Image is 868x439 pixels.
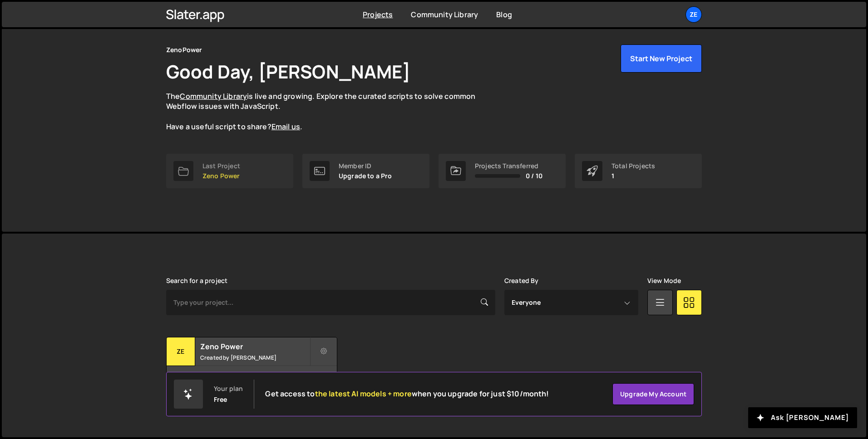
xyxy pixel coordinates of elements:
a: Last Project Zeno Power [166,154,293,188]
label: View Mode [647,277,681,284]
span: 0 / 10 [526,172,542,180]
a: Ze [686,6,702,23]
p: Upgrade to a Pro [339,172,392,180]
button: Start New Project [621,44,702,73]
p: The is live and growing. Explore the curated scripts to solve common Webflow issues with JavaScri... [166,91,493,132]
p: 1 [612,172,655,180]
div: Member ID [339,162,392,170]
small: Created by [PERSON_NAME] [200,354,310,361]
div: No pages have been added to this project [167,366,337,393]
h2: Get access to when you upgrade for just $10/month! [265,390,549,398]
div: Projects Transferred [475,162,542,170]
h2: Zeno Power [200,341,310,351]
a: Projects [363,10,393,20]
a: Blog [496,10,512,20]
a: Community Library [411,10,478,20]
a: Upgrade my account [612,383,694,405]
div: Ze [167,337,195,366]
p: Zeno Power [202,172,240,180]
div: Free [214,396,227,403]
label: Created By [504,277,539,284]
input: Type your project... [166,290,495,315]
a: Community Library [180,91,247,101]
div: Your plan [214,385,243,392]
div: ZenoPower [166,44,202,55]
div: Total Projects [612,162,655,170]
div: Last Project [202,162,240,170]
a: Ze Zeno Power Created by [PERSON_NAME] No pages have been added to this project [166,337,337,394]
label: Search for a project [166,277,227,284]
span: the latest AI models + more [315,389,412,399]
h1: Good Day, [PERSON_NAME] [166,59,410,84]
a: Email us [271,122,300,132]
button: Ask [PERSON_NAME] [748,407,857,428]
